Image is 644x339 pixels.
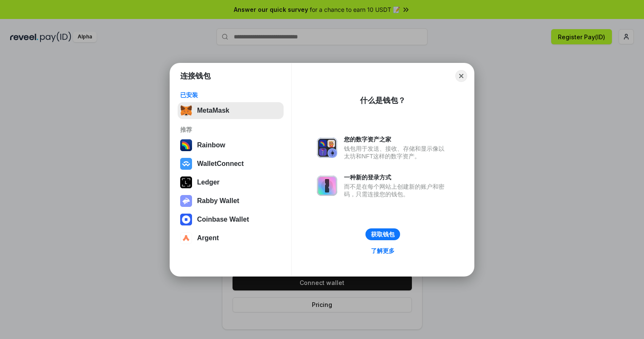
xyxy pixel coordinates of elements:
button: Coinbase Wallet [178,211,284,228]
img: svg+xml,%3Csvg%20width%3D%22120%22%20height%3D%22120%22%20viewBox%3D%220%200%20120%20120%22%20fil... [180,139,192,151]
div: Argent [197,234,219,242]
div: 获取钱包 [371,231,395,238]
h1: 连接钱包 [180,71,211,81]
button: Rabby Wallet [178,193,284,209]
button: Close [455,70,467,82]
div: Coinbase Wallet [197,216,249,223]
button: MetaMask [178,102,284,119]
div: 而不是在每个网站上创建新的账户和密码，只需连接您的钱包。 [344,183,449,198]
img: svg+xml,%3Csvg%20width%3D%2228%22%20height%3D%2228%22%20viewBox%3D%220%200%2028%2028%22%20fill%3D... [180,158,192,170]
button: 获取钱包 [365,228,400,240]
div: 您的数字资产之家 [344,136,449,143]
button: Rainbow [178,137,284,154]
div: 钱包用于发送、接收、存储和显示像以太坊和NFT这样的数字资产。 [344,145,449,160]
div: Ledger [197,179,219,186]
button: Ledger [178,174,284,191]
img: svg+xml,%3Csvg%20xmlns%3D%22http%3A%2F%2Fwww.w3.org%2F2000%2Fsvg%22%20width%3D%2228%22%20height%3... [180,176,192,188]
div: WalletConnect [197,160,244,168]
div: 一种新的登录方式 [344,174,449,181]
a: 了解更多 [366,245,400,256]
img: svg+xml,%3Csvg%20xmlns%3D%22http%3A%2F%2Fwww.w3.org%2F2000%2Fsvg%22%20fill%3D%22none%22%20viewBox... [317,176,337,196]
div: 已安装 [180,91,281,99]
img: svg+xml,%3Csvg%20fill%3D%22none%22%20height%3D%2233%22%20viewBox%3D%220%200%2035%2033%22%20width%... [180,105,192,117]
div: 推荐 [180,126,281,133]
div: Rainbow [197,141,225,149]
img: svg+xml,%3Csvg%20width%3D%2228%22%20height%3D%2228%22%20viewBox%3D%220%200%2028%2028%22%20fill%3D... [180,232,192,244]
img: svg+xml,%3Csvg%20xmlns%3D%22http%3A%2F%2Fwww.w3.org%2F2000%2Fsvg%22%20fill%3D%22none%22%20viewBox... [180,195,192,207]
div: 什么是钱包？ [360,95,406,106]
div: Rabby Wallet [197,197,239,205]
img: svg+xml,%3Csvg%20width%3D%2228%22%20height%3D%2228%22%20viewBox%3D%220%200%2028%2028%22%20fill%3D... [180,214,192,225]
img: svg+xml,%3Csvg%20xmlns%3D%22http%3A%2F%2Fwww.w3.org%2F2000%2Fsvg%22%20fill%3D%22none%22%20viewBox... [317,138,337,158]
button: WalletConnect [178,155,284,172]
div: 了解更多 [371,247,395,255]
button: Argent [178,230,284,247]
div: MetaMask [197,107,229,114]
